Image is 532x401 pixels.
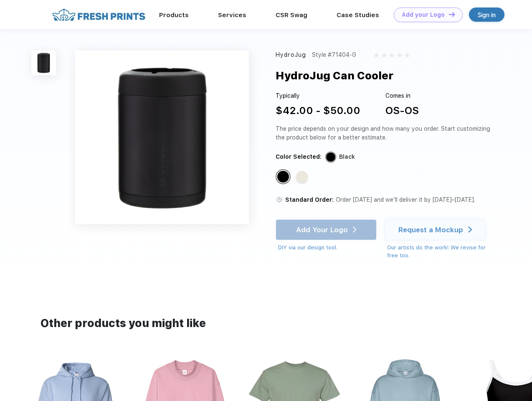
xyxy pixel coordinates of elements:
span: Standard Order: [285,196,334,203]
div: Other products you might like [41,315,491,332]
div: HydroJug Can Cooler [276,68,393,84]
img: gray_star.svg [405,53,410,58]
div: DIY via our design tool. [278,244,377,252]
div: Cream [296,171,308,183]
div: Style #71404-G [312,51,356,59]
div: Color Selected: [276,152,322,161]
img: func=resize&h=640 [75,51,249,224]
img: standard order [276,196,283,203]
div: Request a Mockup [398,226,463,234]
div: The price depends on your design and how many you order. Start customizing the product below for ... [276,124,494,142]
a: Products [159,11,189,19]
div: HydroJug [276,51,306,59]
img: gray_star.svg [389,53,394,58]
img: white arrow [468,226,472,233]
div: OS-OS [385,103,419,118]
div: $42.00 - $50.00 [276,103,360,118]
div: Typically [276,91,360,100]
img: gray_star.svg [382,53,387,58]
img: gray_star.svg [397,53,402,58]
div: Black [277,171,289,183]
div: Add your Logo [402,11,445,18]
div: Sign in [478,10,496,20]
div: Comes in [385,91,419,100]
a: Sign in [469,8,504,22]
img: gray_star.svg [374,53,379,58]
div: Black [339,152,355,161]
img: func=resize&h=100 [31,51,56,75]
img: fo%20logo%202.webp [50,8,148,22]
img: DT [449,12,455,17]
span: Order [DATE] and we’ll deliver it by [DATE]–[DATE]. [336,196,475,203]
div: Our artists do the work! We revise for free too. [387,244,494,260]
